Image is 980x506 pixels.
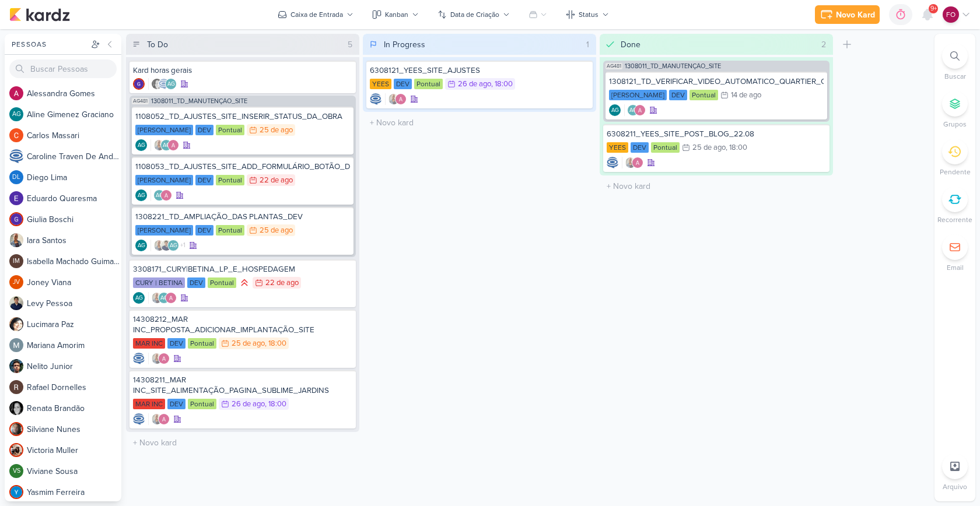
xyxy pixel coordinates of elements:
[160,296,168,301] p: AG
[9,380,23,394] img: Rafael Dornelles
[609,104,621,116] div: Criador(a): Aline Gimenez Graciano
[930,4,937,13] span: 9+
[943,482,967,492] p: Arquivo
[133,399,165,409] div: MAR INC
[365,114,594,131] input: + Novo kard
[9,149,23,163] img: Caroline Traven De Andrade
[27,423,121,435] div: S i l v i a n e N u n e s
[167,240,179,251] div: Aline Gimenez Graciano
[602,178,831,195] input: + Novo kard
[148,292,177,304] div: Colaboradores: Iara Santos, Aline Gimenez Graciano, Alessandra Gomes
[726,144,747,152] div: , 18:00
[148,353,170,364] div: Colaboradores: Iara Santos, Alessandra Gomes
[9,275,23,289] div: Joney Viana
[156,193,163,199] p: AG
[187,277,205,288] div: DEV
[943,6,959,23] div: Fabio Oliveira
[12,174,20,181] p: DL
[9,191,23,205] img: Eduardo Quaresma
[167,82,175,87] p: AG
[135,139,147,151] div: Aline Gimenez Graciano
[9,338,23,352] img: Mariana Amorim
[216,125,244,135] div: Pontual
[9,401,23,415] img: Renata Brandão
[158,353,170,364] img: Alessandra Gomes
[195,225,213,236] div: DEV
[27,255,121,268] div: I s a b e l l a M a c h a d o G u i m a r ã e s
[9,296,23,310] img: Levy Pessoa
[9,485,23,499] img: Yasmim Ferreira
[132,98,149,104] span: AG481
[163,143,170,149] p: AG
[935,43,975,82] li: Ctrl + F
[151,353,163,364] img: Iara Santos
[133,314,352,335] div: 14308212_MAR INC_PROPOSTA_ADICIONAR_IMPLANTAÇÃO_SITE
[239,277,250,289] div: Prioridade Alta
[625,157,636,168] img: Iara Santos
[946,9,956,20] p: FO
[27,213,121,226] div: G i u l i a B o s c h i
[135,111,350,122] div: 1108052_TD_AJUSTES_SITE_INSERIR_STATUS_DA_OBRA
[370,93,381,105] img: Caroline Traven De Andrade
[13,279,20,286] p: JV
[627,104,639,116] div: Aline Gimenez Graciano
[836,9,875,21] div: Novo Kard
[9,59,117,78] input: Buscar Pessoas
[611,108,619,114] p: AG
[629,108,637,114] p: AG
[151,98,247,104] span: 1308011_TD_MANUTENÇÃO_SITE
[27,339,121,352] div: M a r i a n a A m o r i m
[13,468,20,475] p: VS
[940,167,971,177] p: Pendente
[133,375,352,396] div: 14308211_MAR INC_SITE_ALIMENTAÇÃO_PAGINA_SUBLIME_JARDINS
[160,139,172,151] div: Aline Gimenez Graciano
[385,93,407,105] div: Colaboradores: Iara Santos, Alessandra Gomes
[817,38,831,51] div: 2
[9,8,70,22] img: kardz.app
[9,107,23,121] div: Aline Gimenez Graciano
[651,142,680,153] div: Pontual
[388,93,400,105] img: Iara Santos
[370,65,589,76] div: 6308121_YEES_SITE_AJUSTES
[669,90,687,100] div: DEV
[165,78,177,90] div: Aline Gimenez Graciano
[9,39,89,50] div: Pessoas
[265,340,286,347] div: , 18:00
[260,227,293,234] div: 25 de ago
[160,189,172,201] img: Alessandra Gomes
[135,240,147,251] div: Aline Gimenez Graciano
[135,125,193,135] div: [PERSON_NAME]
[135,161,350,172] div: 1108053_TD_AJUSTES_SITE_ADD_FORMULÁRIO_BOTÃO_DOWNLOAD
[582,38,594,51] div: 1
[135,225,193,236] div: [PERSON_NAME]
[731,92,761,99] div: 14 de ago
[27,297,121,310] div: L e v y P e s s o a
[634,104,646,116] img: Alessandra Gomes
[9,443,23,457] img: Victoria Muller
[27,444,121,456] div: V i c t o r i a M u l l e r
[27,108,121,121] div: A l i n e G i m e n e z G r a c i a n o
[188,338,216,349] div: Pontual
[158,78,170,90] img: Caroline Traven De Andrade
[27,381,121,393] div: R a f a e l D o r n e l l e s
[370,93,381,105] div: Criador(a): Caroline Traven De Andrade
[27,234,121,247] div: I a r a S a n t o s
[138,143,145,149] p: AG
[167,338,185,349] div: DEV
[195,175,213,185] div: DEV
[148,78,177,90] div: Colaboradores: Renata Brandão, Caroline Traven De Andrade, Aline Gimenez Graciano
[133,353,145,364] img: Caroline Traven De Andrade
[27,465,121,477] div: V i v i a n e S o u s a
[133,264,352,275] div: 3308171_CURY|BETINA_LP_E_HOSPEDAGEM
[138,243,145,249] p: AG
[158,292,170,304] div: Aline Gimenez Graciano
[607,157,618,168] div: Criador(a): Caroline Traven De Andrade
[260,177,293,184] div: 22 de ago
[370,79,391,89] div: YEES
[150,240,185,251] div: Colaboradores: Iara Santos, Levy Pessoa, Aline Gimenez Graciano, Alessandra Gomes
[607,142,628,153] div: YEES
[692,144,726,152] div: 25 de ago
[9,170,23,184] div: Diego Lima
[27,192,121,205] div: E d u a r d o Q u a r e s m a
[135,240,147,251] div: Criador(a): Aline Gimenez Graciano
